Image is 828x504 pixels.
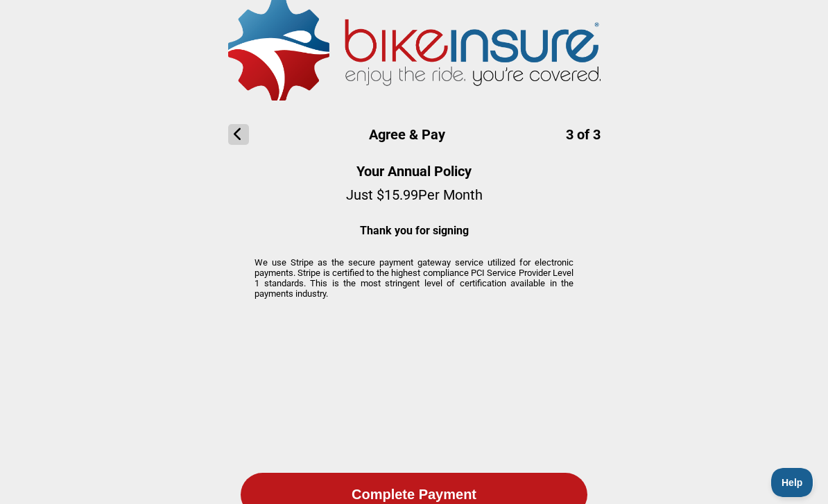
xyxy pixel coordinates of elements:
[346,224,483,237] p: Thank you for signing
[346,163,483,180] h2: Your Annual Policy
[248,305,580,455] iframe: Secure payment input frame
[228,124,601,145] h1: Agree & Pay
[255,257,573,299] p: We use Stripe as the secure payment gateway service utilized for electronic payments. Stripe is c...
[566,126,601,143] span: 3 of 3
[346,186,483,203] p: Just $ 15.99 Per Month
[771,468,814,497] iframe: Toggle Customer Support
